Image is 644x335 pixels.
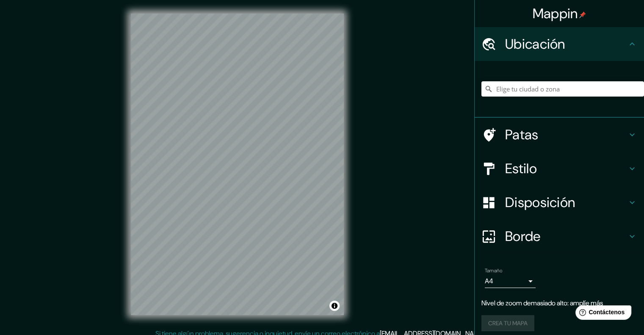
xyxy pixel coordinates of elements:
[505,227,541,245] font: Borde
[505,194,575,211] font: Disposición
[475,185,644,219] div: Disposición
[475,219,644,253] div: Borde
[475,118,644,152] div: Patas
[329,301,340,311] button: Activar o desactivar atribución
[485,274,536,288] div: A4
[579,11,586,18] img: pin-icon.png
[481,81,644,97] input: Elige tu ciudad o zona
[475,152,644,185] div: Estilo
[505,160,537,177] font: Estilo
[485,277,493,285] font: A4
[505,126,539,144] font: Patas
[475,27,644,61] div: Ubicación
[485,267,502,274] font: Tamaño
[131,14,344,315] canvas: Mapa
[505,35,565,53] font: Ubicación
[533,5,578,22] font: Mappin
[569,302,635,326] iframe: Lanzador de widgets de ayuda
[481,299,603,307] font: Nivel de zoom demasiado alto: amplíe más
